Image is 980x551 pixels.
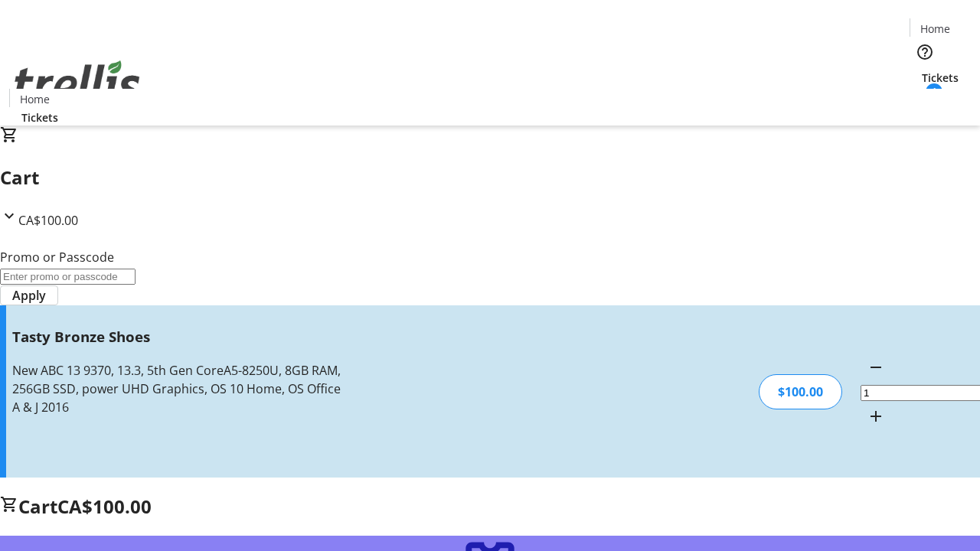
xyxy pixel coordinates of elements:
img: Orient E2E Organization A7xwv2QK2t's Logo [9,44,145,120]
h3: Tasty Bronze Shoes [12,326,347,347]
div: $100.00 [759,374,842,409]
button: Increment by one [861,401,891,432]
a: Tickets [9,109,70,126]
button: Decrement by one [861,352,891,383]
span: CA$100.00 [18,212,78,229]
button: Help [910,37,940,67]
button: Cart [910,86,940,116]
span: CA$100.00 [57,494,152,519]
span: Tickets [21,109,58,126]
a: Home [910,21,959,37]
div: New ABC 13 9370, 13.3, 5th Gen CoreA5-8250U, 8GB RAM, 256GB SSD, power UHD Graphics, OS 10 Home, ... [12,361,347,416]
span: Home [920,21,950,37]
a: Home [10,91,59,107]
span: Apply [12,286,46,305]
a: Tickets [910,70,971,86]
span: Tickets [922,70,959,86]
span: Home [20,91,50,107]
